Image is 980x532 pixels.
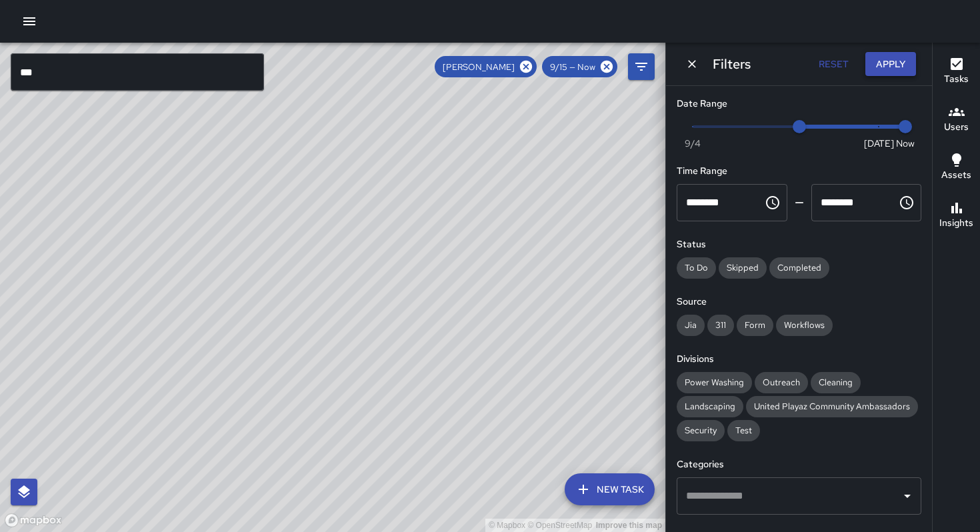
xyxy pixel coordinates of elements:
[677,295,921,309] h6: Source
[677,164,921,179] h6: Time Range
[812,52,855,77] button: Reset
[933,144,980,192] button: Assets
[776,315,833,336] div: Workflows
[542,61,603,73] span: 9/15 — Now
[933,48,980,96] button: Tasks
[707,319,734,331] span: 311
[682,54,702,74] button: Dismiss
[719,257,767,279] div: Skipped
[677,319,705,331] span: Jia
[677,315,705,336] div: Jia
[628,53,655,80] button: Filters
[737,315,773,336] div: Form
[677,420,725,441] div: Security
[759,189,786,216] button: Choose time, selected time is 12:00 AM
[677,377,752,388] span: Power Washing
[769,257,829,279] div: Completed
[719,262,767,273] span: Skipped
[776,319,833,331] span: Workflows
[746,396,918,417] div: United Playaz Community Ambassadors
[811,372,861,393] div: Cleaning
[933,96,980,144] button: Users
[713,53,751,75] h6: Filters
[677,352,921,367] h6: Divisions
[944,120,969,135] h6: Users
[677,262,716,273] span: To Do
[435,61,523,73] span: [PERSON_NAME]
[896,137,915,150] span: Now
[542,56,617,77] div: 9/15 — Now
[677,237,921,252] h6: Status
[939,216,973,231] h6: Insights
[565,473,655,505] button: New Task
[677,372,752,393] div: Power Washing
[933,192,980,240] button: Insights
[737,319,773,331] span: Form
[677,401,743,412] span: Landscaping
[727,425,760,436] span: Test
[811,377,861,388] span: Cleaning
[677,396,743,417] div: Landscaping
[893,189,920,216] button: Choose time, selected time is 11:59 PM
[898,487,917,505] button: Open
[746,401,918,412] span: United Playaz Community Ambassadors
[685,137,701,150] span: 9/4
[677,457,921,472] h6: Categories
[941,168,971,183] h6: Assets
[707,315,734,336] div: 311
[435,56,537,77] div: [PERSON_NAME]
[865,52,916,77] button: Apply
[755,377,808,388] span: Outreach
[864,137,894,150] span: [DATE]
[727,420,760,441] div: Test
[769,262,829,273] span: Completed
[944,72,969,87] h6: Tasks
[677,425,725,436] span: Security
[677,257,716,279] div: To Do
[677,97,921,111] h6: Date Range
[755,372,808,393] div: Outreach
